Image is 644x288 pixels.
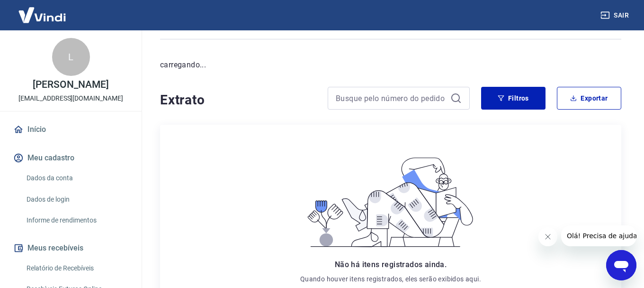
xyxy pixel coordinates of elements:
span: Não há itens registrados ainda. [335,260,447,269]
iframe: Fechar mensagem [538,227,557,246]
button: Exportar [557,87,621,110]
p: Quando houver itens registrados, eles serão exibidos aqui. [300,274,481,284]
h4: Extrato [160,91,316,110]
p: [PERSON_NAME] [33,80,108,90]
input: Busque pelo número do pedido [336,91,447,105]
span: Olá! Precisa de ajuda? [6,7,80,14]
a: Início [11,119,130,140]
div: L [52,38,90,76]
button: Meu cadastro [11,148,130,168]
a: Dados da conta [23,168,130,188]
p: [EMAIL_ADDRESS][DOMAIN_NAME] [18,93,123,103]
button: Meus recebíveis [11,238,130,259]
button: Filtros [481,87,546,110]
img: Vindi [11,0,73,29]
iframe: Mensagem da empresa [561,225,636,246]
a: Relatório de Recebíveis [23,259,130,278]
p: carregando... [160,59,621,71]
iframe: Botão para abrir a janela de mensagens [606,250,636,280]
button: Sair [599,7,633,24]
a: Dados de login [23,190,130,209]
a: Informe de rendimentos [23,211,130,230]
